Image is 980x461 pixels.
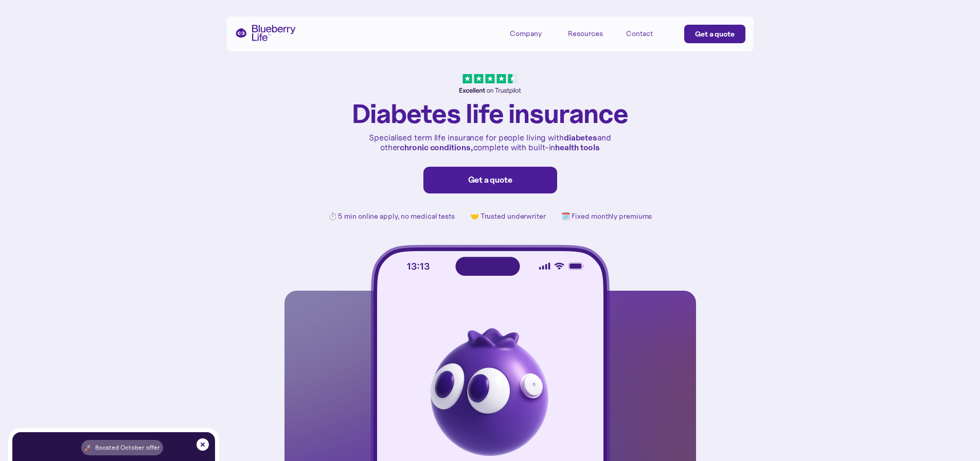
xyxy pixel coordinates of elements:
[684,25,745,43] a: Get a quote
[555,142,600,152] strong: health tools
[84,442,160,453] div: 🚀 Boosted October offer
[470,212,546,221] p: 🤝 Trusted underwriter
[235,25,296,41] a: home
[561,212,652,221] p: 🗓️ Fixed monthly premiums
[367,133,614,152] p: Specialised term life insurance for people living with and other complete with built-in
[626,25,672,42] a: Contact
[328,212,455,221] p: ⏱️ 5 min online apply, no medical tests
[423,167,557,193] a: Get a quote
[510,29,542,38] div: Company
[434,175,546,185] div: Get a quote
[695,29,735,39] div: Get a quote
[400,142,473,152] strong: chronic conditions,
[352,99,628,128] h1: Diabetes life insurance
[568,29,603,38] div: Resources
[564,132,597,143] strong: diabetes
[510,25,556,42] div: Company
[626,29,653,38] div: Contact
[568,25,614,42] div: Resources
